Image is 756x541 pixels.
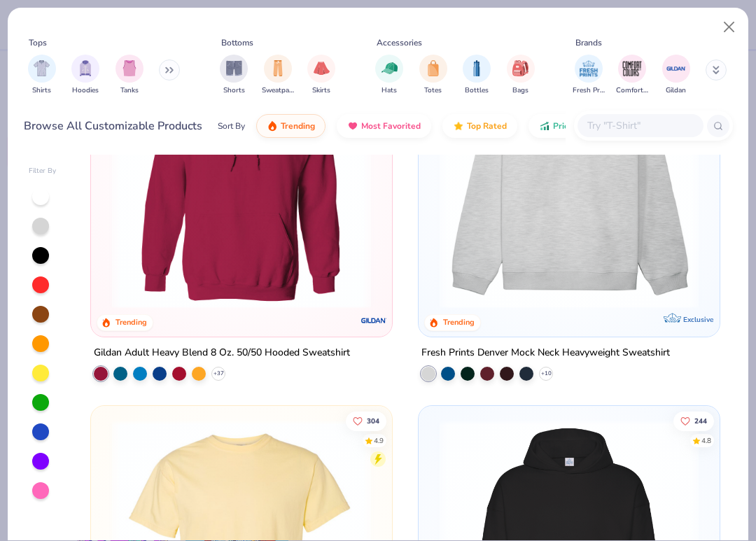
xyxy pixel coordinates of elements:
[528,114,584,138] button: Price
[71,55,99,96] button: filter button
[512,60,528,76] img: Bags Image
[716,14,743,41] button: Close
[281,120,315,132] span: Trending
[662,55,690,96] button: filter button
[682,314,713,323] span: Exclusive
[586,118,694,134] input: Try "T-Shirt"
[105,50,378,309] img: 01756b78-01f6-4cc6-8d8a-3c30c1a0c8ac
[28,55,56,96] div: filter for Shirts
[34,60,50,76] img: Shirts Image
[262,85,294,96] span: Sweatpants
[666,58,687,79] img: Gildan Image
[256,114,325,138] button: Trending
[346,411,386,430] button: Like
[381,85,397,96] span: Hats
[701,435,711,446] div: 4.8
[616,85,648,96] span: Comfort Colors
[694,417,707,424] span: 244
[337,114,431,138] button: Most Favorited
[213,369,224,377] span: + 37
[29,166,57,176] div: Filter By
[573,85,605,96] span: Fresh Prints
[115,55,143,96] div: filter for Tanks
[307,55,335,96] button: filter button
[419,55,447,96] div: filter for Totes
[419,55,447,96] button: filter button
[573,55,605,96] button: filter button
[223,85,245,96] span: Shorts
[221,36,253,49] div: Bottoms
[465,85,489,96] span: Bottles
[575,36,602,49] div: Brands
[115,55,143,96] button: filter button
[220,55,248,96] div: filter for Shorts
[267,120,278,132] img: trending.gif
[262,55,294,96] div: filter for Sweatpants
[433,50,706,309] img: f5d85501-0dbb-4ee4-b115-c08fa3845d83
[463,55,491,96] div: filter for Bottles
[512,85,528,96] span: Bags
[673,411,714,430] button: Like
[312,85,330,96] span: Skirts
[78,60,93,76] img: Hoodies Image
[469,60,484,76] img: Bottles Image
[578,58,599,79] img: Fresh Prints Image
[463,55,491,96] button: filter button
[314,60,330,76] img: Skirts Image
[94,344,350,361] div: Gildan Adult Heavy Blend 8 Oz. 50/50 Hooded Sweatshirt
[360,306,388,334] img: Gildan logo
[424,85,442,96] span: Totes
[666,85,686,96] span: Gildan
[553,120,573,132] span: Price
[616,55,648,96] div: filter for Comfort Colors
[307,55,335,96] div: filter for Skirts
[573,55,605,96] div: filter for Fresh Prints
[367,417,379,424] span: 304
[226,60,242,76] img: Shorts Image
[453,120,464,132] img: TopRated.gif
[374,435,384,446] div: 4.9
[622,58,643,79] img: Comfort Colors Image
[270,60,286,76] img: Sweatpants Image
[29,36,47,49] div: Tops
[32,85,51,96] span: Shirts
[262,55,294,96] button: filter button
[28,55,56,96] button: filter button
[375,55,403,96] div: filter for Hats
[426,60,441,76] img: Totes Image
[421,344,670,361] div: Fresh Prints Denver Mock Neck Heavyweight Sweatshirt
[120,85,139,96] span: Tanks
[24,118,202,134] div: Browse All Customizable Products
[72,85,99,96] span: Hoodies
[361,120,421,132] span: Most Favorited
[507,55,535,96] button: filter button
[616,55,648,96] button: filter button
[507,55,535,96] div: filter for Bags
[122,60,137,76] img: Tanks Image
[377,36,422,49] div: Accessories
[71,55,99,96] div: filter for Hoodies
[218,120,245,132] div: Sort By
[442,114,517,138] button: Top Rated
[381,60,398,76] img: Hats Image
[347,120,358,132] img: most_fav.gif
[540,369,551,377] span: + 10
[375,55,403,96] button: filter button
[662,55,690,96] div: filter for Gildan
[467,120,507,132] span: Top Rated
[220,55,248,96] button: filter button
